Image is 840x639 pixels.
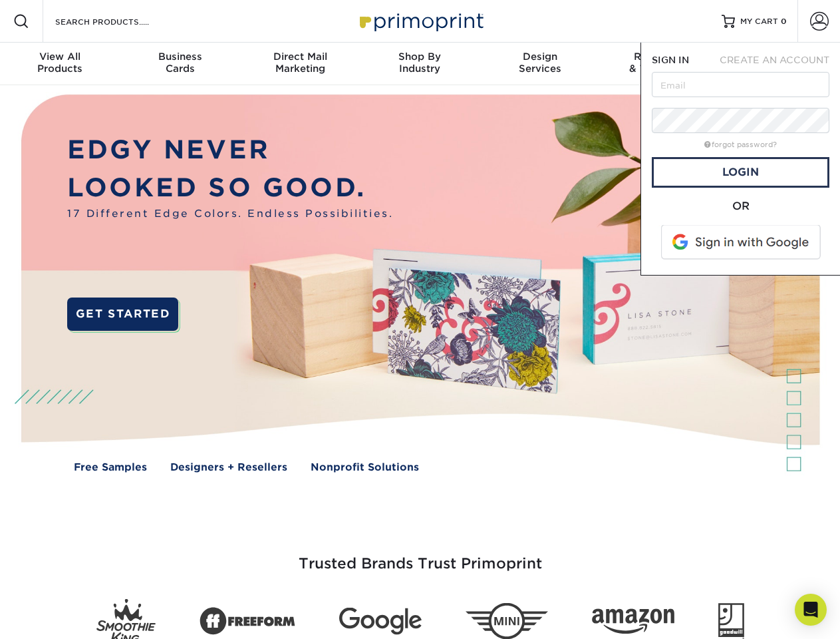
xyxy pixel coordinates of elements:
span: Resources [600,51,720,63]
img: Amazon [592,609,674,634]
div: Marketing [240,51,360,75]
img: Goodwill [718,603,744,639]
h3: Trusted Brands Trust Primoprint [31,523,809,588]
span: Shop By [360,51,480,63]
a: Designers + Resellers [170,460,287,475]
div: Industry [360,51,480,75]
a: BusinessCards [120,43,239,85]
input: Email [652,72,829,97]
span: Direct Mail [240,51,360,63]
span: 17 Different Edge Colors. Endless Possibilities. [67,206,393,222]
a: Direct MailMarketing [240,43,360,85]
iframe: Google Customer Reviews [3,598,113,634]
div: OR [652,198,829,214]
a: GET STARTED [67,298,178,331]
span: Design [480,51,600,63]
a: Free Samples [74,460,147,475]
div: Open Intercom Messenger [795,594,827,626]
a: Shop ByIndustry [360,43,480,85]
a: DesignServices [480,43,600,85]
p: EDGY NEVER [67,131,393,169]
p: LOOKED SO GOOD. [67,169,393,207]
a: Nonprofit Solutions [311,460,419,475]
img: Primoprint [354,7,487,35]
input: SEARCH PRODUCTS..... [54,13,184,29]
span: Business [120,51,239,63]
div: Cards [120,51,239,75]
span: CREATE AN ACCOUNT [720,55,829,65]
span: MY CART [740,16,778,27]
span: 0 [781,17,787,26]
img: Google [339,608,422,635]
a: Resources& Templates [600,43,720,85]
a: forgot password? [704,140,777,149]
a: Login [652,157,829,188]
span: SIGN IN [652,55,689,65]
div: & Templates [600,51,720,75]
div: Services [480,51,600,75]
